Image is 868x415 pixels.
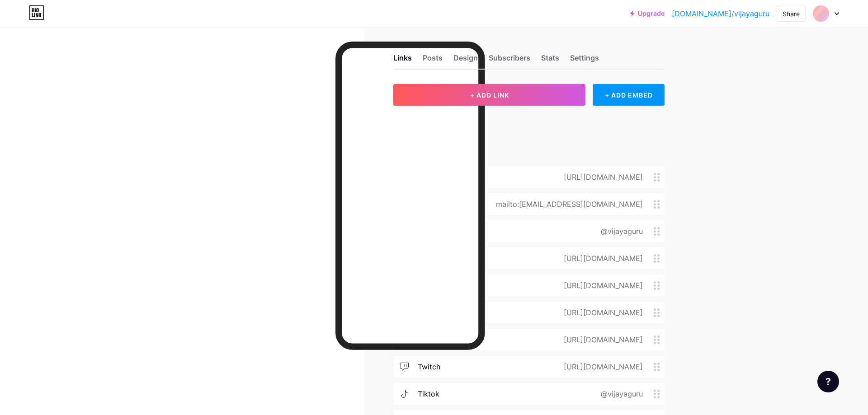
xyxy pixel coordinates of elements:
div: @vijayaguru [586,388,654,399]
div: tiktok [418,388,439,399]
div: Stats [541,52,559,69]
div: SOCIALS [393,149,665,159]
div: Posts [423,52,443,69]
div: [URL][DOMAIN_NAME] [549,361,654,372]
div: [URL][DOMAIN_NAME] [549,334,654,345]
div: twitch [418,361,440,372]
div: Settings [570,52,599,69]
div: + ADD EMBED [593,84,665,106]
div: [URL][DOMAIN_NAME] [549,253,654,264]
div: Design [453,52,478,69]
div: @vijayaguru [586,226,654,237]
span: + ADD LINK [470,91,509,99]
div: mailto:[EMAIL_ADDRESS][DOMAIN_NAME] [481,199,654,210]
div: Subscribers [489,52,530,69]
button: + ADD LINK [393,84,585,106]
div: [URL][DOMAIN_NAME] [549,307,654,318]
div: Links [393,52,412,69]
div: [URL][DOMAIN_NAME] [549,280,654,291]
div: [URL][DOMAIN_NAME] [549,172,654,182]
